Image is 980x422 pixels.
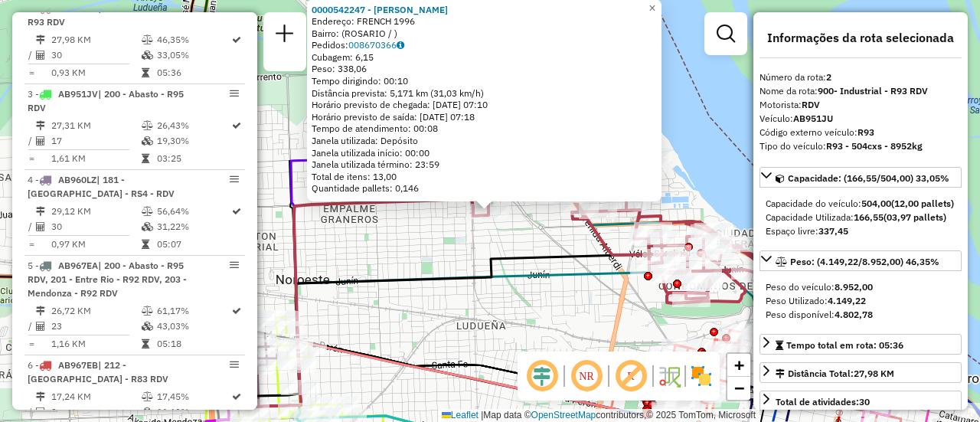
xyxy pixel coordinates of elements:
[36,35,45,44] i: Distância Total
[776,396,870,407] span: Total de atividades:
[156,151,230,166] td: 03:25
[759,70,962,84] div: Número da rota:
[759,126,962,139] div: Código externo veículo:
[28,65,35,80] td: =
[854,368,894,379] span: 27,98 KM
[28,88,184,113] span: | 200 - Abasto - R95 RDV
[612,358,649,394] span: Exibir rótulo
[28,88,184,113] span: 3 -
[51,219,141,234] td: 30
[58,88,98,100] span: AB951JV
[786,339,903,351] span: Tempo total em rota: 05:36
[28,336,35,352] td: =
[312,28,657,40] div: Bairro: (ROSARIO / )
[818,225,848,237] strong: 337,45
[142,121,153,130] i: % de utilização do peso
[312,51,374,63] span: Cubagem: 6,15
[828,295,866,306] strong: 4.149,22
[854,211,884,223] strong: 166,55
[28,174,175,199] span: | 181 -[GEOGRAPHIC_DATA] - RS4 - RDV
[826,71,831,83] strong: 2
[156,319,230,334] td: 43,03%
[51,133,141,149] td: 17
[51,303,141,319] td: 26,72 KM
[312,4,448,15] a: 0000542247 - [PERSON_NAME]
[28,2,175,28] span: 2 -
[759,84,962,98] div: Nome da rota:
[727,377,750,400] a: Zoom out
[28,404,35,420] td: /
[232,121,241,130] i: Rota otimizada
[51,319,141,334] td: 23
[727,354,750,377] a: Zoom in
[857,126,874,138] strong: R93
[142,306,153,316] i: % de utilização do peso
[759,191,962,244] div: Capacidade: (166,55/504,00) 33,05%
[28,359,168,384] span: | 212 - [GEOGRAPHIC_DATA] - R83 RDV
[230,260,239,270] em: Opções
[657,364,681,388] img: Fluxo de ruas
[788,172,949,184] span: Capacidade: (166,55/504,00) 33,05%
[156,237,230,252] td: 05:07
[142,136,153,146] i: % de utilização da cubagem
[759,391,962,411] a: Total de atividades:30
[759,334,962,355] a: Tempo total em rota: 05:36
[759,112,962,126] div: Veículo:
[835,309,873,320] strong: 4.802,78
[826,140,923,152] strong: R93 - 504cxs - 8952kg
[861,198,891,209] strong: 504,00
[759,274,962,328] div: Peso: (4.149,22/8.952,00) 46,35%
[51,65,141,80] td: 0,93 KM
[759,139,962,153] div: Tipo do veículo:
[51,336,141,352] td: 1,16 KM
[36,222,45,231] i: Total de Atividades
[58,174,96,185] span: AB960LZ
[766,294,955,308] div: Peso Utilizado:
[438,409,759,422] div: Map data © contributors,© 2025 TomTom, Microsoft
[312,111,657,123] div: Horário previsto de saída: [DATE] 07:18
[230,360,239,369] em: Opções
[156,219,230,234] td: 31,22%
[156,118,230,133] td: 26,43%
[36,306,45,316] i: Distância Total
[156,204,230,219] td: 56,64%
[36,407,45,417] i: Total de Atividades
[312,159,657,171] div: Janela utilizada término: 23:59
[36,392,45,401] i: Distância Total
[269,18,300,53] a: Nova sessão e pesquisa
[51,204,141,219] td: 29,12 KM
[859,396,870,407] strong: 30
[58,359,98,371] span: AB967EB
[531,410,596,420] a: OpenStreetMap
[312,147,657,159] div: Janela utilizada início: 00:00
[312,87,657,100] div: Distância prevista: 5,171 km (31,03 km/h)
[142,407,153,417] i: % de utilização da cubagem
[232,207,241,216] i: Rota otimizada
[818,85,928,97] strong: 900- Industrial - R93 RDV
[156,336,230,352] td: 05:18
[28,260,187,299] span: | 200 - Abasto - R95 RDV, 201 - Entre Rio - R92 RDV, 203 - Mendonza - R92 RDV
[142,207,153,216] i: % de utilização do peso
[312,39,657,51] div: Pedidos:
[58,260,98,271] span: AB967EA
[734,378,744,397] span: −
[51,32,141,47] td: 27,98 KM
[312,63,367,74] span: Peso: 338,06
[142,68,149,77] i: Tempo total em rota
[142,222,153,231] i: % de utilização da cubagem
[884,211,946,223] strong: (03,97 pallets)
[648,2,655,15] span: ×
[481,410,483,420] span: |
[891,198,954,209] strong: (12,00 pallets)
[51,47,141,63] td: 30
[759,167,962,188] a: Capacidade: (166,55/504,00) 33,05%
[28,359,168,384] span: 6 -
[156,32,230,47] td: 46,35%
[232,306,241,316] i: Rota otimizada
[156,65,230,80] td: 05:36
[51,151,141,166] td: 1,61 KM
[28,174,175,199] span: 4 -
[142,392,153,401] i: % de utilização do peso
[835,281,873,293] strong: 8.952,00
